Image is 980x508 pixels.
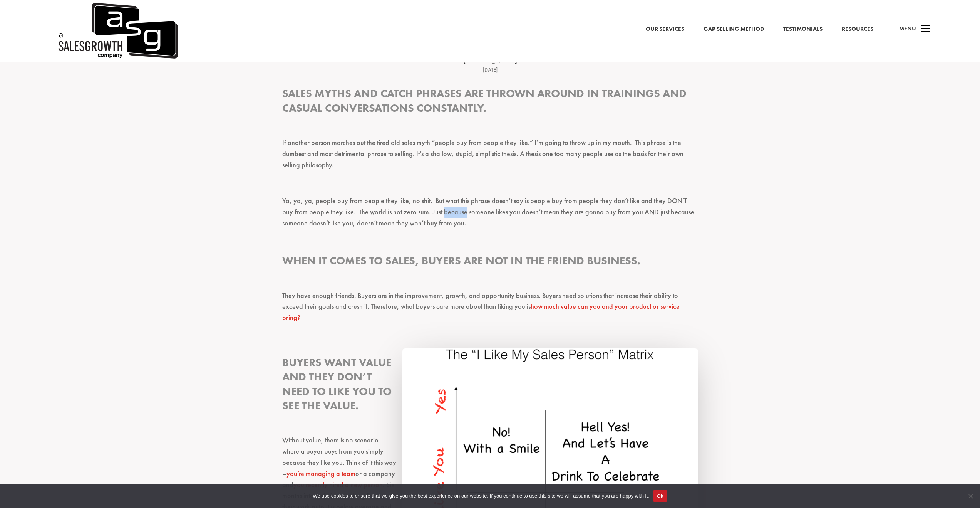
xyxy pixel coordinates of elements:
span: Menu [899,25,916,32]
a: Resources [842,24,873,34]
span: a [918,22,933,37]
a: Our Services [646,24,684,34]
span: No [967,492,974,500]
div: [DATE] [371,66,610,75]
h3: Sales myths and catch phrases are thrown around in trainings and casual conversations constantly. [282,86,698,119]
p: They have enough friends. Buyers are in the improvement, growth, and opportunity business. Buyers... [282,290,698,330]
span: We use cookies to ensure that we give you the best experience on our website. If you continue to ... [313,492,649,500]
button: Ok [653,490,667,502]
a: you’re managing a team [286,469,355,478]
a: Gap Selling Method [704,24,764,34]
a: you recently hired a new person [293,480,383,489]
a: Testimonials [783,24,823,34]
p: If another person marches out the tired old sales myth “people buy from people they like.” I’m go... [282,137,698,177]
p: Ya, ya, ya, people buy from people they like, no shit. But what this phrase doesn’t say is people... [282,195,698,235]
h3: Buyers want value and they don’t need to like you to see the value. [282,355,698,417]
h3: When it comes to sales, buyers are not in the friend business. [282,254,698,272]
